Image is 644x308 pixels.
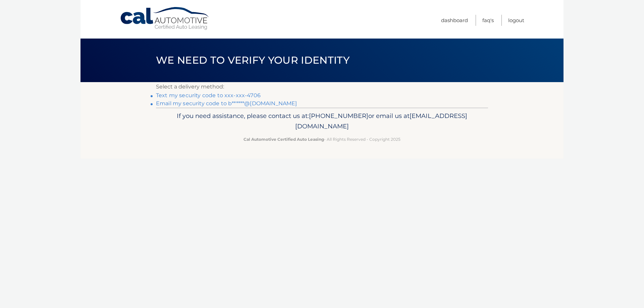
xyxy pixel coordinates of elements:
p: Select a delivery method: [156,82,488,91]
strong: Cal Automotive Certified Auto Leasing [244,137,324,142]
a: Cal Automotive [120,7,210,30]
p: If you need assistance, please contact us at: or email us at [160,111,484,132]
span: We need to verify your identity [156,54,350,66]
p: - All Rights Reserved - Copyright 2025 [160,136,484,143]
a: Dashboard [441,15,468,26]
span: [PHONE_NUMBER] [309,112,368,120]
a: FAQ's [482,15,494,26]
a: Logout [508,15,524,26]
a: Text my security code to xxx-xxx-4706 [156,92,261,99]
a: Email my security code to b******@[DOMAIN_NAME] [156,100,297,107]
